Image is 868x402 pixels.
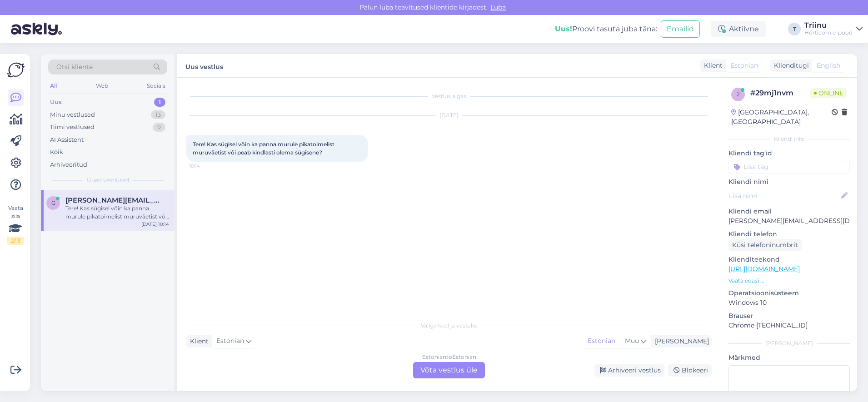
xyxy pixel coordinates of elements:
p: Operatsioonisüsteem [728,288,850,298]
span: Online [810,88,847,98]
div: Socials [145,80,167,92]
span: 10:14 [189,163,223,169]
label: Uus vestlus [185,60,223,72]
div: [DATE] [186,111,712,119]
div: Aktiivne [711,21,766,37]
p: Kliendi telefon [728,229,850,239]
div: Kõik [50,148,63,157]
div: Arhiveeri vestlus [594,364,664,377]
div: Minu vestlused [50,110,95,119]
span: Estonian [216,336,244,346]
p: Brauser [728,311,850,321]
div: Küsi telefoninumbrit [728,239,802,251]
div: Web [94,80,110,92]
span: Muu [625,337,639,345]
div: Blokeeri [668,364,712,377]
div: Arhiveeritud [50,160,87,169]
div: Estonian [583,334,620,348]
div: 9 [153,123,165,132]
div: [GEOGRAPHIC_DATA], [GEOGRAPHIC_DATA] [731,108,832,127]
p: Klienditeekond [728,255,850,264]
p: Märkmed [728,353,850,362]
div: Klient [186,337,209,346]
span: Luba [488,3,509,11]
span: 2 [737,91,740,98]
b: Uus! [555,25,572,33]
span: g [51,199,55,206]
div: 13 [151,110,165,119]
div: AI Assistent [50,135,84,144]
p: Vaata edasi ... [728,277,850,285]
button: Emailid [661,20,700,38]
div: Klient [700,61,723,70]
div: [DATE] 10:14 [141,221,169,228]
p: Kliendi email [728,207,850,216]
div: Tere! Kas sügisel võin ka panna murule pikatoimelist muruväetist või peab kindlasti olema sügisene? [65,204,169,221]
span: Otsi kliente [56,62,93,72]
div: Vaata siia [7,204,24,245]
div: Klienditugi [770,61,809,70]
div: Vestlus algas [186,92,712,100]
div: T [788,23,801,35]
div: Tiimi vestlused [50,123,95,132]
span: Tere! Kas sügisel võin ka panna murule pikatoimelist muruväetist või peab kindlasti olema sügisene? [193,141,336,156]
div: 2 / 3 [7,237,24,245]
span: gerta.noormäe@gmail.com [65,196,160,204]
div: # 29mj1nvm [750,88,810,99]
div: 1 [154,98,165,107]
a: [URL][DOMAIN_NAME] [728,265,800,273]
div: Uus [50,98,62,107]
p: Kliendi tag'id [728,149,850,158]
div: All [48,80,59,92]
a: TriinuHorticom e-pood [804,22,863,36]
p: [PERSON_NAME][EMAIL_ADDRESS][DOMAIN_NAME] [728,216,850,226]
div: Horticom e-pood [804,29,853,36]
div: Kliendi info [728,135,850,143]
span: Estonian [730,61,758,70]
div: Triinu [804,22,853,29]
input: Lisa nimi [729,191,839,201]
p: Kliendi nimi [728,177,850,187]
input: Lisa tag [728,160,850,174]
span: English [817,61,840,70]
p: Windows 10 [728,298,850,308]
p: Chrome [TECHNICAL_ID] [728,321,850,330]
div: Proovi tasuta juba täna: [555,24,657,35]
div: [PERSON_NAME] [651,337,709,346]
span: Uued vestlused [87,176,129,184]
div: Valige keel ja vastake [186,322,712,330]
div: [PERSON_NAME] [728,339,850,347]
img: Askly Logo [7,61,25,79]
div: Estonian to Estonian [422,353,476,361]
div: Võta vestlus üle [413,362,485,378]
